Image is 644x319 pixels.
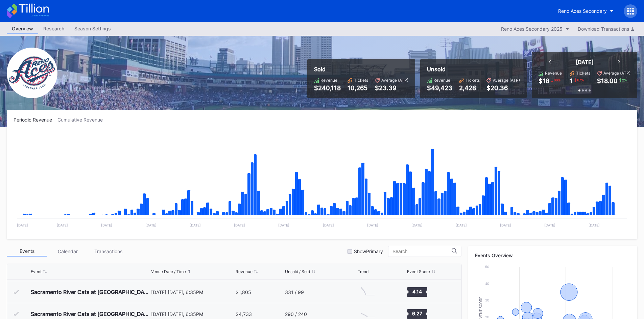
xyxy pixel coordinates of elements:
[578,26,634,32] div: Download Transactions
[358,269,368,274] div: Trend
[285,311,307,317] div: 290 / 240
[31,269,42,274] div: Event
[485,298,489,302] text: 30
[570,77,573,84] div: 1
[433,78,450,83] div: Revenue
[407,269,430,274] div: Event Score
[31,289,149,295] div: Sacramento River Cats at [GEOGRAPHIC_DATA] Aces
[236,289,251,295] div: $1,805
[323,223,334,227] text: [DATE]
[576,59,594,65] div: [DATE]
[498,24,573,33] button: Reno Aces Secondary 2025
[151,289,234,295] div: [DATE] [DATE], 6:35PM
[57,117,108,123] div: Cumulative Revenue
[14,131,630,232] svg: Chart title
[381,78,408,83] div: Average (ATP)
[558,8,607,14] div: Reno Aces Secondary
[101,223,112,227] text: [DATE]
[485,265,489,269] text: 50
[456,223,467,227] text: [DATE]
[485,315,489,319] text: 20
[501,26,563,32] div: Reno Aces Secondary 2025
[545,71,562,76] div: Revenue
[574,24,637,33] button: Download Transactions
[412,289,422,294] text: 4.14
[493,78,520,83] div: Average (ATP)
[553,5,619,17] button: Reno Aces Secondary
[603,71,630,76] div: Average (ATP)
[348,84,368,91] div: 10,265
[412,311,422,316] text: 6.27
[375,84,408,91] div: $23.39
[621,77,627,83] div: 2 %
[411,223,423,227] text: [DATE]
[17,223,28,227] text: [DATE]
[392,249,452,254] input: Search
[7,246,47,257] div: Events
[7,48,57,98] img: RenoAces.png
[358,284,378,300] svg: Chart title
[278,223,289,227] text: [DATE]
[427,66,520,73] div: Unsold
[427,84,452,91] div: $49,423
[285,289,304,295] div: 331 / 99
[354,248,383,254] div: Show Primary
[500,223,511,227] text: [DATE]
[31,311,149,317] div: Sacramento River Cats at [GEOGRAPHIC_DATA] Aces
[190,223,201,227] text: [DATE]
[459,84,480,91] div: 2,428
[589,223,600,227] text: [DATE]
[236,269,253,274] div: Revenue
[576,71,590,76] div: Tickets
[69,24,116,34] a: Season Settings
[57,223,68,227] text: [DATE]
[486,84,520,91] div: $20.36
[234,223,245,227] text: [DATE]
[14,117,57,123] div: Periodic Revenue
[145,223,157,227] text: [DATE]
[38,24,69,34] a: Research
[88,246,128,257] div: Transactions
[314,84,341,91] div: $240,118
[553,77,561,83] div: 66 %
[466,78,480,83] div: Tickets
[485,282,489,286] text: 40
[367,223,378,227] text: [DATE]
[236,311,252,317] div: $4,733
[314,66,408,73] div: Sold
[576,77,585,83] div: 67 %
[320,78,337,83] div: Revenue
[475,252,630,258] div: Events Overview
[354,78,368,83] div: Tickets
[47,246,88,257] div: Calendar
[151,311,234,317] div: [DATE] [DATE], 6:35PM
[539,77,549,84] div: $18
[7,24,38,34] a: Overview
[151,269,186,274] div: Venue Date / Time
[544,223,555,227] text: [DATE]
[285,269,310,274] div: Unsold / Sold
[597,77,618,84] div: $18.00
